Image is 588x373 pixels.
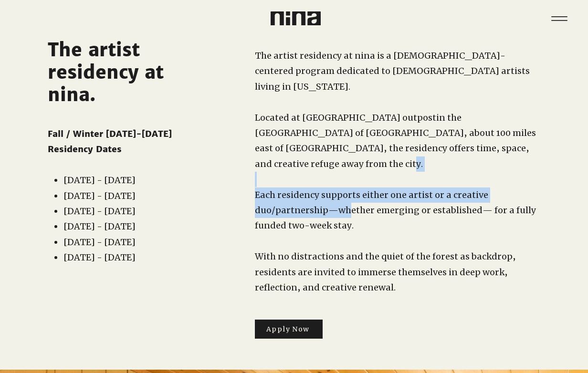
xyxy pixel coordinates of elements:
span: [DATE] - [DATE] [63,252,136,263]
span: [DATE] - [DATE] [63,190,136,201]
span: [DATE] - [DATE] [63,237,136,248]
span: Apply Now [266,325,310,333]
span: The artist residency at nina is a [DEMOGRAPHIC_DATA]-centered program dedicated to [DEMOGRAPHIC_D... [255,50,530,92]
nav: Site [545,4,574,33]
button: Menu [545,4,574,33]
span: Located at [GEOGRAPHIC_DATA] outpost [255,112,436,123]
span: The artist residency at nina. [48,39,164,106]
span: [DATE] - [DATE] [63,221,136,232]
span: Each residency supports either one artist or a creative duo/partnership—whether emerging or estab... [255,189,536,231]
span: With no distractions and the quiet of the forest as backdrop, residents are invited to immerse th... [255,251,516,293]
span: in the [GEOGRAPHIC_DATA] of [GEOGRAPHIC_DATA], about 100 miles east of [GEOGRAPHIC_DATA], the res... [255,112,536,169]
span: [DATE] - [DATE] [63,206,136,217]
span: Fall / Winter [DATE]-[DATE] Residency Dates [48,128,172,155]
span: [DATE] - [DATE] [63,175,136,186]
img: Nina Logo CMYK_Charcoal.png [271,11,321,25]
a: Apply Now [255,320,323,339]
